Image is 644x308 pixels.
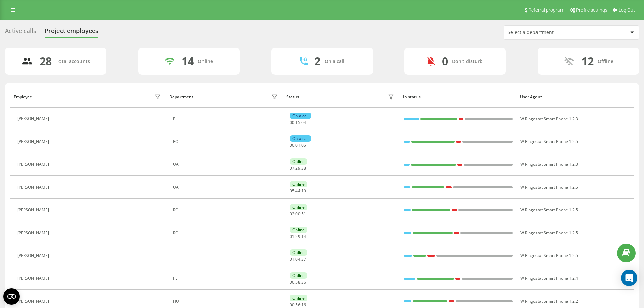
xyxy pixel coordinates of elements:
div: RO [173,139,280,144]
div: Open Intercom Messenger [621,270,637,286]
button: Open CMP widget [3,288,20,305]
div: 14 [182,55,194,68]
span: W Ringostat Smart Phone 1.2.5 [520,139,578,144]
span: 29 [295,234,300,239]
span: Referral program [528,7,564,13]
div: 2 [314,55,320,68]
div: [PERSON_NAME] [17,253,51,258]
div: Employee [14,95,32,99]
span: W Ringostat Smart Phone 1.2.3 [520,116,578,122]
span: W Ringostat Smart Phone 1.2.5 [520,253,578,258]
div: Offline [598,58,613,64]
span: W Ringostat Smart Phone 1.2.2 [520,298,578,304]
span: 56 [295,302,300,308]
div: Project employees [45,27,98,38]
span: 29 [295,165,300,171]
span: 19 [301,188,306,194]
span: 07 [290,165,294,171]
div: Online [290,227,307,233]
span: 37 [301,256,306,262]
span: Log Out [619,7,635,13]
span: 01 [290,234,294,239]
span: W Ringostat Smart Phone 1.2.5 [520,207,578,213]
span: 04 [301,120,306,125]
div: : : [290,143,306,148]
div: Select a department [508,30,589,35]
div: Online [198,58,213,64]
span: 14 [301,234,306,239]
div: Online [290,249,307,256]
span: 00 [290,142,294,148]
div: Total accounts [56,58,90,64]
span: 58 [295,279,300,285]
div: : : [290,280,306,285]
span: W Ringostat Smart Phone 1.2.4 [520,275,578,281]
span: 36 [301,279,306,285]
div: On a call [325,58,344,64]
span: W Ringostat Smart Phone 1.2.3 [520,161,578,167]
span: Profile settings [576,7,607,13]
div: : : [290,120,306,125]
div: 12 [581,55,594,68]
div: [PERSON_NAME] [17,231,51,235]
div: Online [290,181,307,187]
span: 44 [295,188,300,194]
div: In status [403,95,514,99]
div: Online [290,272,307,279]
div: PL [173,276,280,281]
span: 16 [301,302,306,308]
div: 0 [442,55,448,68]
span: 05 [290,188,294,194]
div: On a call [290,135,311,142]
div: Online [290,295,307,301]
div: On a call [290,113,311,119]
div: : : [290,303,306,307]
div: Online [290,204,307,210]
span: 00 [290,279,294,285]
span: 00 [295,211,300,217]
div: [PERSON_NAME] [17,185,51,190]
div: : : [290,212,306,216]
span: W Ringostat Smart Phone 1.2.5 [520,184,578,190]
div: Status [286,95,299,99]
div: User Agent [520,95,630,99]
div: [PERSON_NAME] [17,139,51,144]
span: 04 [295,256,300,262]
span: 01 [295,142,300,148]
span: 00 [290,302,294,308]
span: 15 [295,120,300,125]
div: : : [290,166,306,171]
span: 38 [301,165,306,171]
span: 01 [290,256,294,262]
div: RO [173,208,280,212]
div: Don't disturb [452,58,483,64]
span: 02 [290,211,294,217]
div: [PERSON_NAME] [17,276,51,281]
div: RO [173,231,280,235]
div: : : [290,257,306,262]
div: 28 [40,55,52,68]
div: : : [290,234,306,239]
span: 51 [301,211,306,217]
span: 00 [290,120,294,125]
div: Online [290,158,307,165]
div: [PERSON_NAME] [17,299,51,304]
div: PL [173,117,280,121]
div: HU [173,299,280,304]
div: Active calls [5,27,37,38]
div: UA [173,162,280,167]
div: [PERSON_NAME] [17,116,51,121]
div: Department [169,95,193,99]
div: UA [173,185,280,190]
span: 05 [301,142,306,148]
span: W Ringostat Smart Phone 1.2.5 [520,230,578,236]
div: : : [290,189,306,193]
div: [PERSON_NAME] [17,162,51,167]
div: [PERSON_NAME] [17,208,51,212]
